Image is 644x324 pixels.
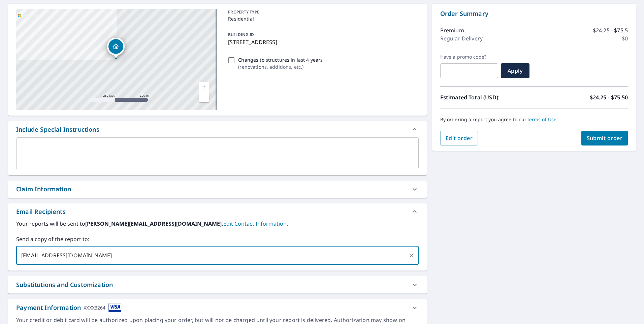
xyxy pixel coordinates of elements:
[107,38,125,59] div: Dropped pin, building 1, Residential property, 8915 Vinewood Dr Dallas, TX 75228
[440,131,478,145] button: Edit order
[16,185,71,194] div: Claim Information
[16,220,419,228] label: Your reports will be sent to
[85,220,223,227] b: [PERSON_NAME][EMAIL_ADDRESS][DOMAIN_NAME].
[199,82,209,92] a: Current Level 17, Zoom In
[527,116,557,123] a: Terms of Use
[440,93,534,101] p: Estimated Total (USD):
[223,220,288,227] a: EditContactInfo
[446,134,473,142] span: Edit order
[16,207,66,216] div: Email Recipients
[16,125,99,134] div: Include Special Instructions
[16,235,419,243] label: Send a copy of the report to:
[8,181,427,198] div: Claim Information
[228,32,254,37] p: BUILDING ID
[501,63,529,78] button: Apply
[228,9,416,15] p: PROPERTY TYPE
[238,63,323,70] p: ( renovations, additions, etc. )
[84,303,105,312] div: XXXX3264
[440,9,628,18] p: Order Summary
[622,34,628,42] p: $0
[440,117,628,123] p: By ordering a report you agree to our
[238,56,323,63] p: Changes to structures in last 4 years
[407,251,416,260] button: Clear
[8,203,427,220] div: Email Recipients
[593,26,628,34] p: $24.25 - $75.5
[228,38,416,46] p: [STREET_ADDRESS]
[228,15,416,22] p: Residential
[506,67,524,74] span: Apply
[8,121,427,137] div: Include Special Instructions
[440,34,483,42] p: Regular Delivery
[8,299,427,316] div: Payment InformationXXXX3264cardImage
[590,93,628,101] p: $24.25 - $75.50
[108,303,121,312] img: cardImage
[8,276,427,293] div: Substitutions and Customization
[440,26,464,34] p: Premium
[199,92,209,102] a: Current Level 17, Zoom Out
[440,54,498,60] label: Have a promo code?
[16,303,121,312] div: Payment Information
[587,134,623,142] span: Submit order
[16,280,113,289] div: Substitutions and Customization
[581,131,628,145] button: Submit order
